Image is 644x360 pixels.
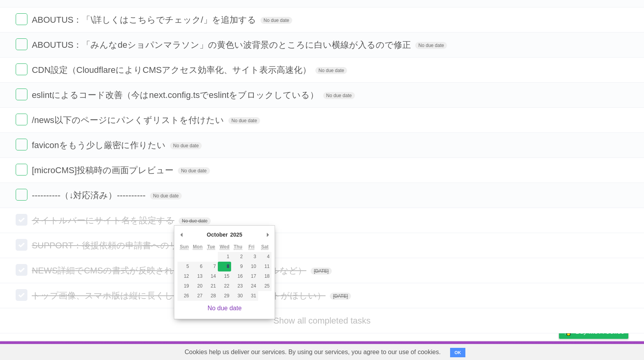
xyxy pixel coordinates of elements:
span: No due date [179,217,210,224]
button: 1 [218,252,231,262]
span: No due date [178,167,210,174]
button: 19 [177,281,191,291]
span: No due date [170,142,202,149]
button: 11 [258,262,271,271]
abbr: Wednesday [220,244,230,250]
button: 23 [231,281,244,291]
button: 6 [191,262,204,271]
label: Done [16,63,27,75]
span: SUPPORT：後援依頼の申請書へのリンク [32,241,198,250]
button: 2 [231,252,244,262]
abbr: Thursday [234,244,242,250]
button: 15 [218,271,231,281]
label: Done [16,189,27,201]
abbr: Saturday [261,244,269,250]
span: No due date [415,42,447,49]
button: 25 [258,281,271,291]
button: 22 [218,281,231,291]
button: 9 [231,262,244,271]
div: October [206,229,229,241]
button: 28 [204,291,218,301]
label: Done [16,289,27,301]
label: Done [16,164,27,175]
abbr: Tuesday [207,244,215,250]
a: Terms [522,343,539,358]
label: Done [16,89,27,100]
label: Done [16,114,27,125]
span: Buy me a coffee [575,325,624,338]
span: [microCMS]投稿時の画面プレビュー [32,165,175,175]
button: 13 [191,271,204,281]
a: Developers [481,343,512,358]
button: 17 [245,271,258,281]
span: No due date [260,17,292,24]
button: 24 [245,281,258,291]
span: CDN設定（CloudflareによりCMSアクセス効率化、サイト表示高速化） [32,65,313,75]
span: タイトルバーにサイト名を設定する [32,215,176,225]
button: 7 [204,262,218,271]
button: 14 [204,271,218,281]
span: ----------（↓対応済み）---------- [32,190,148,200]
label: Done [16,139,27,150]
button: 27 [191,291,204,301]
button: 5 [177,262,191,271]
span: No due date [150,192,182,199]
label: Done [16,264,27,276]
button: 12 [177,271,191,281]
button: 29 [218,291,231,301]
span: /news以下のページにパンくずリストを付けたい [32,115,226,125]
label: Done [16,239,27,251]
a: About [455,343,471,358]
span: Cookies help us deliver our services. By using our services, you agree to our use of cookies. [177,344,449,360]
span: No due date [315,67,347,74]
span: ABOUTUS：「\詳しくはこちらでチェック/」を追加する [32,15,258,25]
a: Privacy [549,343,569,358]
button: Previous Month [177,229,185,241]
button: 18 [258,271,271,281]
span: トップ画像、スマホ版は縦に長くしたい（もう少しインパクトがほしい） [32,291,327,300]
span: ABOUTUS：「みんなdeショパンマラソン」の黄色い波背景のところに白い横線が入るので修正 [32,40,413,50]
button: 26 [177,291,191,301]
span: No due date [228,117,260,124]
label: Done [16,13,27,25]
a: No due date [208,305,242,311]
span: [DATE] [330,293,351,300]
span: faviconをもう少し厳密に作りたい [32,140,168,150]
abbr: Monday [193,244,203,250]
label: Done [16,214,27,226]
button: OK [450,348,465,357]
button: 21 [204,281,218,291]
button: 31 [245,291,258,301]
button: 30 [231,291,244,301]
div: 2025 [229,229,244,241]
span: eslintによるコード改善（今はnext.config.tsでeslintをブロックしている） [32,90,320,100]
abbr: Friday [248,244,254,250]
button: 8 [218,262,231,271]
a: Suggest a feature [579,343,628,358]
button: 3 [245,252,258,262]
span: [DATE] [311,268,332,275]
span: NEWS詳細でCMSの書式が反映されない（箇条書きやテーブルなど） [32,266,308,275]
span: No due date [323,92,355,99]
button: 20 [191,281,204,291]
button: Next Month [264,229,271,241]
a: Show all completed tasks [273,316,371,326]
label: Done [16,38,27,50]
abbr: Sunday [180,244,189,250]
button: 10 [245,262,258,271]
button: 16 [231,271,244,281]
button: 4 [258,252,271,262]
